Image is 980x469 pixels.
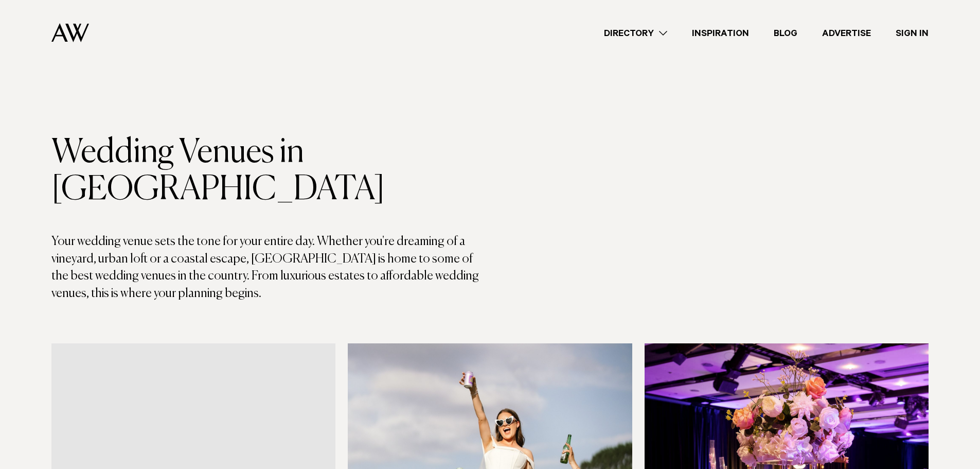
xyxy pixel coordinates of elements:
[761,26,810,40] a: Blog
[680,26,761,40] a: Inspiration
[883,26,941,40] a: Sign In
[51,23,89,42] img: Auckland Weddings Logo
[51,233,490,302] p: Your wedding venue sets the tone for your entire day. Whether you're dreaming of a vineyard, urba...
[592,26,680,40] a: Directory
[810,26,883,40] a: Advertise
[51,134,490,209] h1: Wedding Venues in [GEOGRAPHIC_DATA]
